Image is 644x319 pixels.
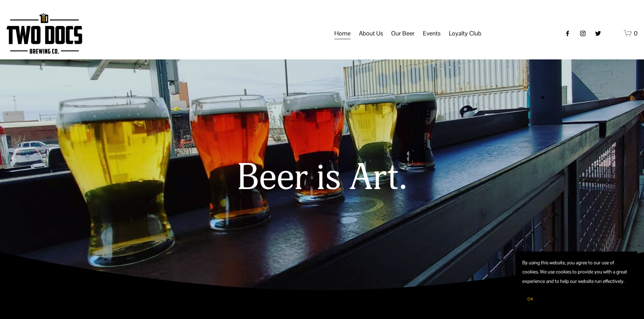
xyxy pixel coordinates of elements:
span: 0 [634,29,638,37]
p: By using this website, you agree to our use of cookies. We use cookies to provide you with a grea... [522,258,630,286]
span: Events [423,28,440,39]
section: Cookie banner [516,251,637,312]
a: Home [334,27,351,40]
a: folder dropdown [359,27,383,40]
a: Facebook [564,30,571,37]
a: 0 items in cart [624,29,638,37]
h1: Beer is Art. [86,158,559,198]
a: instagram-unauth [579,30,586,37]
button: OK [522,293,539,305]
span: Our Beer [391,28,414,39]
a: folder dropdown [391,27,414,40]
span: Loyalty Club [449,28,481,39]
a: folder dropdown [449,27,481,40]
span: OK [527,296,533,302]
span: About Us [359,28,383,39]
img: Two Docs Brewing Co. [6,13,82,54]
a: folder dropdown [423,27,440,40]
a: twitter-unauth [595,30,601,37]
